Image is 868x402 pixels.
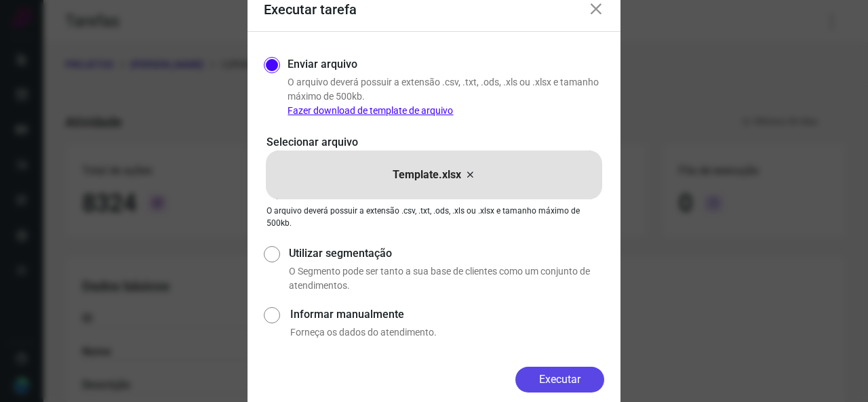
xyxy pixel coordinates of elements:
[290,306,604,323] label: Informar manualmente
[393,167,461,183] p: Template.xlsx
[267,205,601,229] p: O arquivo deverá possuir a extensão .csv, .txt, .ods, .xls ou .xlsx e tamanho máximo de 500kb.
[288,105,453,116] a: Fazer download de template de arquivo
[267,134,601,150] p: Selecionar arquivo
[289,264,604,293] p: O Segmento pode ser tanto a sua base de clientes como um conjunto de atendimentos.
[288,75,604,118] p: O arquivo deverá possuir a extensão .csv, .txt, .ods, .xls ou .xlsx e tamanho máximo de 500kb.
[264,1,357,18] h3: Executar tarefa
[289,245,604,262] label: Utilizar segmentação
[515,367,604,393] button: Executar
[290,325,604,340] p: Forneça os dados do atendimento.
[288,56,357,73] label: Enviar arquivo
